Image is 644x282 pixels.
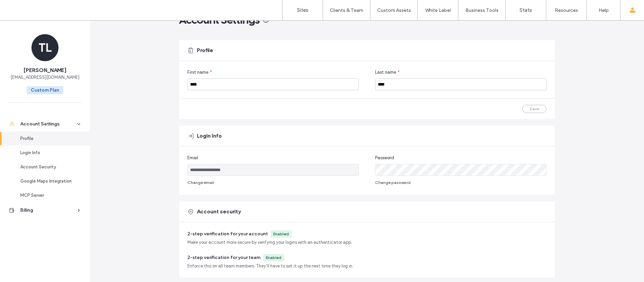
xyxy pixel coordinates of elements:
div: Billing [20,207,76,214]
div: MCP Server [20,192,76,199]
label: Help [599,7,609,13]
span: [PERSON_NAME] [24,67,66,74]
span: Help [16,5,29,11]
input: Email [187,164,359,176]
span: Make your account more secure by verifying your logins with an authenticator app. [187,239,352,246]
button: Change password [375,179,411,187]
input: Last name [375,78,547,90]
input: First name [187,78,359,90]
div: TL [31,34,59,61]
div: Enabled [273,231,289,237]
span: [EMAIL_ADDRESS][DOMAIN_NAME] [10,74,79,81]
label: White Label [425,7,451,13]
div: Account Security [20,164,76,170]
span: Enforce this on all team members. They’ll have to set it up the next time they log in. [187,263,353,269]
div: Profile [20,135,76,142]
div: Login Info [20,149,76,156]
label: Clients & Team [330,7,363,13]
span: Profile [197,47,213,54]
div: Enabled [266,255,281,261]
label: Business Tools [465,7,499,13]
label: Sites [297,7,308,13]
span: First name [187,69,208,76]
span: Last name [375,69,396,76]
div: Account Settings [20,121,76,127]
span: Account security [197,208,241,215]
span: Account Settings [179,13,260,27]
span: 2-step verification for your team [187,255,260,260]
span: Custom Plan [27,86,63,94]
span: Login Info [197,132,222,140]
span: 2-step verification for your account [187,231,268,237]
input: Password [375,164,547,176]
button: Change email [187,179,214,187]
span: Email [187,155,198,161]
label: Custom Assets [377,7,411,13]
label: Stats [520,7,532,13]
span: Password [375,155,394,161]
div: Google Maps Integration [20,178,76,185]
label: Resources [555,7,578,13]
